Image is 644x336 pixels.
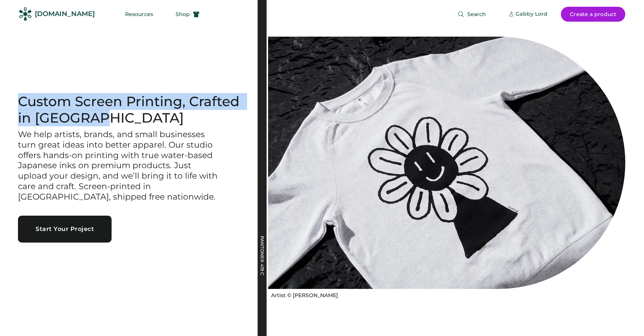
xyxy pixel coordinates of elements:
[561,7,625,22] button: Create a product
[608,302,641,335] iframe: Front Chat
[516,10,547,18] div: Gabby Lord
[18,216,112,243] button: Start Your Project
[268,289,338,299] a: Artist © [PERSON_NAME]
[167,7,209,22] button: Shop
[467,12,486,17] span: Search
[176,12,190,17] span: Shop
[18,129,220,203] h3: We help artists, brands, and small businesses turn great ideas into better apparel. Our studio of...
[116,7,162,22] button: Resources
[18,93,240,126] h1: Custom Screen Printing, Crafted in [GEOGRAPHIC_DATA]
[271,292,338,299] div: Artist © [PERSON_NAME]
[35,9,95,19] div: [DOMAIN_NAME]
[260,236,264,311] div: PANTONE® 419 C
[19,7,32,21] img: Rendered Logo - Screens
[449,7,495,22] button: Search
